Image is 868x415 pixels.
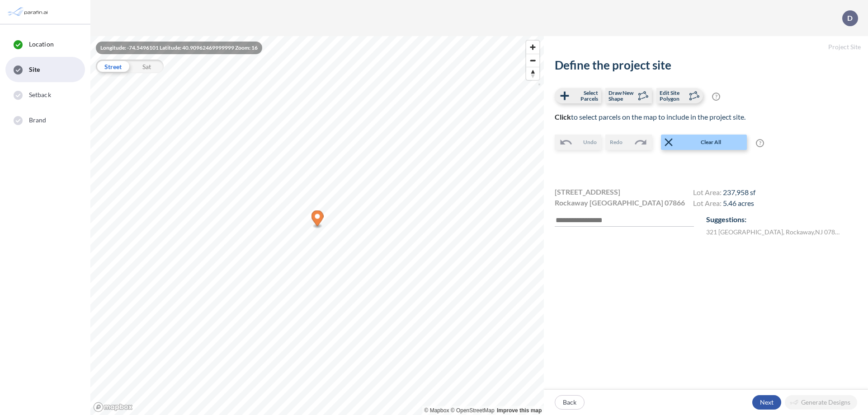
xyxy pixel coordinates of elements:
[425,407,449,414] a: Mapbox
[544,36,868,58] h5: Project Site
[706,227,842,237] label: 321 [GEOGRAPHIC_DATA] , Rockaway , NJ 07866 , US
[451,407,495,414] a: OpenStreetMap
[526,67,539,80] button: Reset bearing to north
[555,112,745,121] span: to select parcels on the map to include in the project site.
[555,58,857,72] h2: Define the project site
[29,65,40,74] span: Site
[610,138,623,146] span: Redo
[96,42,262,54] div: Longitude: -74.5496101 Latitude: 40.90962469999999 Zoom: 16
[756,139,764,147] span: ?
[93,402,133,412] a: Mapbox homepage
[723,188,755,196] span: 237,958 sf
[583,138,597,146] span: Undo
[571,90,598,102] span: Select Parcels
[693,199,755,210] h4: Lot Area:
[555,395,585,410] button: Back
[555,135,601,150] button: Undo
[29,90,51,99] span: Setback
[90,36,544,415] canvas: Map
[661,135,747,150] button: Clear All
[29,116,47,125] span: Brand
[130,60,164,73] div: Sat
[555,197,685,208] span: Rockaway [GEOGRAPHIC_DATA] 07866
[555,187,620,197] span: [STREET_ADDRESS]
[526,54,539,67] button: Zoom out
[605,135,652,150] button: Redo
[526,41,539,54] button: Zoom in
[723,199,754,207] span: 5.46 acres
[609,90,635,102] span: Draw New Shape
[29,40,54,49] span: Location
[706,214,857,225] p: Suggestions:
[660,90,686,102] span: Edit Site Polygon
[847,14,853,22] p: D
[7,4,51,20] img: Parafin
[311,210,324,229] div: Map marker
[752,395,781,410] button: Next
[497,407,542,414] a: Improve this map
[563,398,576,407] p: Back
[675,138,746,146] span: Clear All
[555,112,571,121] b: Click
[96,60,130,73] div: Street
[526,67,539,80] span: Reset bearing to north
[712,93,720,101] span: ?
[693,188,755,199] h4: Lot Area:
